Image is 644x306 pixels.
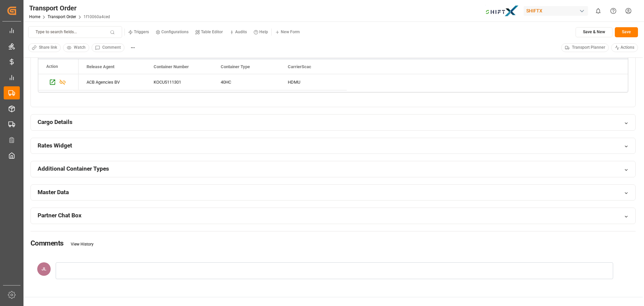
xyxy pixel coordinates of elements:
button: Share link [28,43,61,52]
a: Transport Order [48,14,76,19]
button: New Form [272,27,303,37]
small: Triggers [134,30,149,34]
div: Action [46,64,58,69]
button: show 0 new notifications [591,3,606,18]
small: Configurations [161,30,189,34]
span: Container Type [221,64,250,69]
button: Comment [92,43,124,52]
a: View History [71,242,94,247]
div: Press SPACE to select this row. [78,74,347,90]
div: ACB Agencies BV [78,74,146,90]
span: Share link [39,45,57,51]
div: KOCU5111301 [146,74,213,90]
div: Press SPACE to select this row. [38,74,78,90]
button: Audits [226,27,250,37]
button: Help [250,27,271,37]
span: Watch [74,45,86,51]
h2: Partner Chat Box [38,211,82,220]
small: Help [259,30,268,34]
button: Actions [611,43,638,52]
img: Bildschirmfoto%202024-11-13%20um%2009.31.44.png_1731487080.png [485,5,519,17]
button: SHIFTX [524,4,591,17]
button: Watch [63,43,89,52]
span: Transport Planner [572,45,605,51]
button: Save [615,27,638,37]
span: CarrierScac [288,64,311,69]
button: Transport Planner [561,43,609,52]
span: Release Agent [87,64,114,69]
button: Save & New [576,27,612,37]
div: Transport Order [29,3,110,13]
h2: Additional Container Types [38,165,109,173]
p: Type to search fields... [36,29,77,35]
h2: Master Data [38,188,69,196]
h3: Comments [31,238,64,248]
button: Help Center [606,3,621,18]
button: Triggers [125,27,152,37]
a: Home [29,14,40,19]
small: New Form [281,30,300,34]
span: Comment [102,45,121,51]
button: Table Editor [192,27,226,37]
h2: Cargo Details [38,118,72,126]
div: SHIFTX [524,6,588,16]
button: Configurations [152,27,192,37]
div: HDMU [280,74,347,90]
div: 40HC [221,75,272,90]
button: Type to search fields... [28,26,122,38]
small: Table Editor [201,30,223,34]
small: Audits [235,30,247,34]
span: Container Number [154,64,189,69]
h2: Rates Widget [38,141,72,150]
span: JL [42,266,46,271]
